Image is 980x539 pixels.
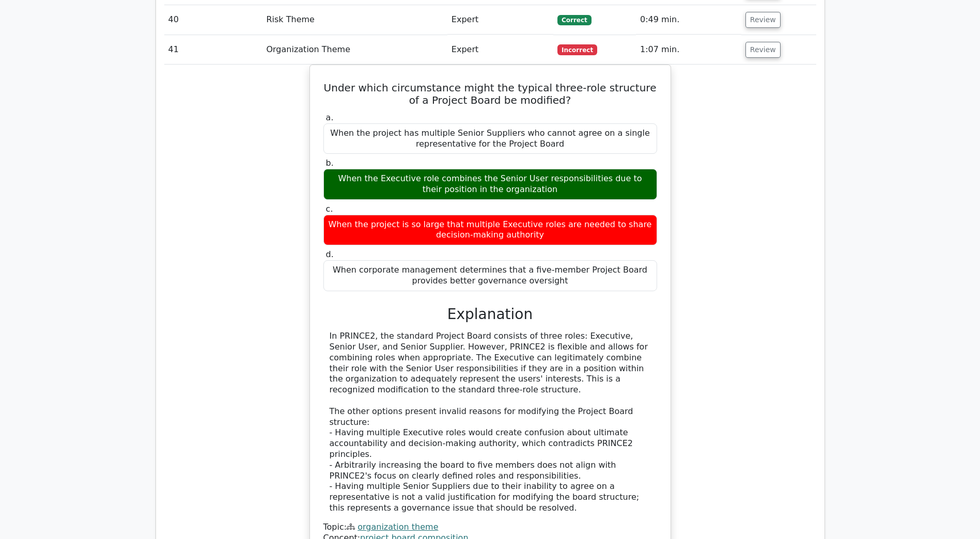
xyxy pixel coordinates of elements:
span: c. [326,204,333,214]
button: Review [745,42,781,58]
td: Expert [447,5,553,35]
div: Topic: [323,522,657,533]
h5: Under which circumstance might the typical three-role structure of a Project Board be modified? [322,82,658,106]
td: 1:07 min. [636,35,741,65]
span: Correct [557,15,591,25]
div: When the project is so large that multiple Executive roles are needed to share decision-making au... [323,215,657,246]
span: a. [326,113,334,122]
td: Risk Theme [262,5,447,35]
button: Review [745,12,781,28]
td: 40 [164,5,262,35]
div: When the project has multiple Senior Suppliers who cannot agree on a single representative for th... [323,123,657,154]
span: d. [326,249,334,259]
span: b. [326,158,334,168]
div: In PRINCE2, the standard Project Board consists of three roles: Executive, Senior User, and Senio... [330,331,651,514]
td: 41 [164,35,262,65]
div: When the Executive role combines the Senior User responsibilities due to their position in the or... [323,169,657,200]
td: 0:49 min. [636,5,741,35]
div: When corporate management determines that a five-member Project Board provides better governance ... [323,260,657,291]
a: organization theme [357,522,438,532]
h3: Explanation [330,306,651,323]
span: Incorrect [557,44,597,55]
td: Expert [447,35,553,65]
td: Organization Theme [262,35,447,65]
